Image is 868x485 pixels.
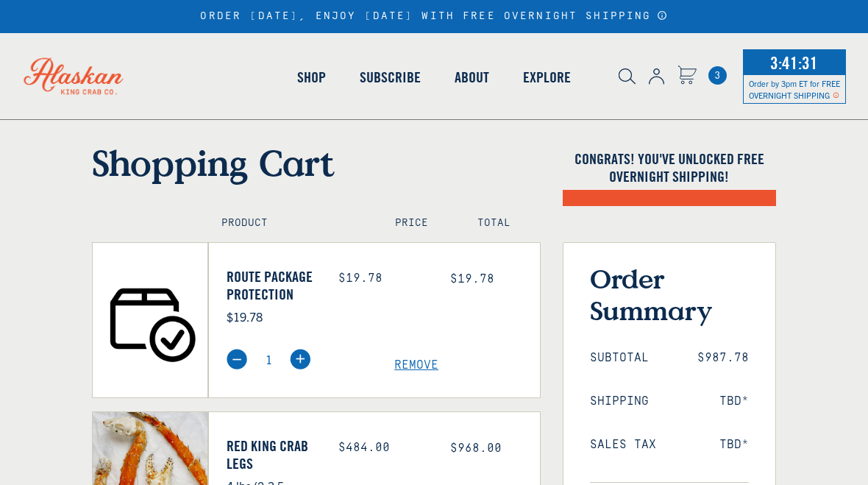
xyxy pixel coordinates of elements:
a: Red King Crab Legs [227,437,316,472]
p: $19.78 [227,307,316,326]
h1: Shopping Cart [92,141,541,184]
img: search [619,68,636,85]
img: account [649,68,664,85]
a: Remove [394,358,540,372]
div: $484.00 [338,441,428,455]
div: $19.78 [338,272,428,286]
span: Order by 3pm ET for FREE OVERNIGHT SHIPPING [749,78,840,100]
a: Shop [280,35,343,119]
h3: Order Summary [590,263,749,326]
div: ORDER [DATE], ENJOY [DATE] WITH FREE OVERNIGHT SHIPPING [200,10,667,23]
h4: Price [395,217,445,230]
span: Shipping [590,394,649,408]
img: plus [290,349,310,369]
span: Shipping Notice Icon [833,90,839,100]
span: 3 [708,66,727,85]
img: Alaskan King Crab Co. logo [7,41,140,110]
span: Subtotal [590,351,649,365]
a: About [438,35,506,119]
span: 3:41:31 [766,48,822,77]
span: $968.00 [450,442,502,455]
h4: Congrats! You've unlocked FREE OVERNIGHT SHIPPING! [563,150,776,185]
a: Cart [708,66,727,85]
span: Sales Tax [590,438,656,452]
h4: Product [221,217,363,230]
a: Route Package Protection [227,268,316,303]
span: $987.78 [697,351,749,365]
img: minus [227,349,247,369]
a: Subscribe [343,35,438,119]
a: Explore [506,35,588,119]
a: Announcement Bar Modal [657,10,668,21]
img: Route Package Protection - $19.78 [93,243,207,397]
span: $19.78 [450,272,494,286]
a: Cart [677,66,697,87]
h4: Total [477,217,527,230]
